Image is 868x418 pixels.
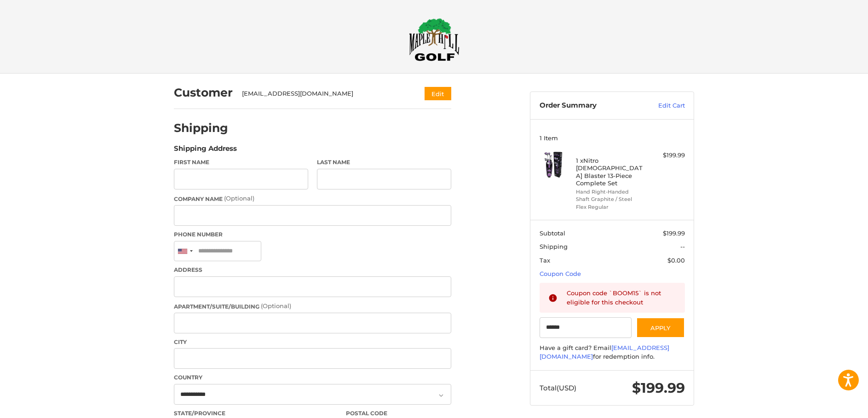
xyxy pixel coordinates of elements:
button: Edit [425,87,451,100]
legend: Shipping Address [174,143,237,158]
label: Apartment/Suite/Building [174,302,451,311]
label: Address [174,266,451,274]
h2: Customer [174,86,233,100]
span: Subtotal [540,229,565,237]
label: Company Name [174,194,451,203]
span: $199.99 [663,229,685,237]
a: Coupon Code [540,270,581,277]
span: $0.00 [667,257,685,264]
div: Coupon code `BOOM15` is not eligible for this checkout [567,289,676,307]
span: -- [680,243,685,250]
span: Shipping [540,243,568,250]
div: Have a gift card? Email for redemption info. [540,344,685,361]
label: State/Province [174,409,337,418]
iframe: Google Customer Reviews [792,393,868,418]
div: United States: +1 [174,241,195,261]
label: City [174,338,451,346]
small: (Optional) [261,302,291,309]
a: Edit Cart [638,101,685,110]
label: First Name [174,158,308,166]
h3: Order Summary [540,101,638,110]
img: Maple Hill Golf [409,18,460,61]
input: Gift Certificate or Coupon Code [540,317,632,338]
h2: Shipping [174,121,228,135]
button: Apply [636,317,685,338]
h4: 1 x Nitro [DEMOGRAPHIC_DATA] Blaster 13-Piece Complete Set [576,157,646,187]
label: Postal Code [346,409,452,418]
li: Hand Right-Handed [576,188,646,196]
label: Country [174,373,451,382]
small: (Optional) [224,195,254,202]
label: Phone Number [174,230,451,239]
h3: 1 Item [540,134,685,142]
span: Total (USD) [540,384,576,392]
span: $199.99 [632,379,685,396]
div: $199.99 [649,151,685,160]
li: Flex Regular [576,203,646,211]
li: Shaft Graphite / Steel [576,195,646,203]
label: Last Name [317,158,451,166]
div: [EMAIL_ADDRESS][DOMAIN_NAME] [242,89,407,98]
span: Tax [540,257,550,264]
